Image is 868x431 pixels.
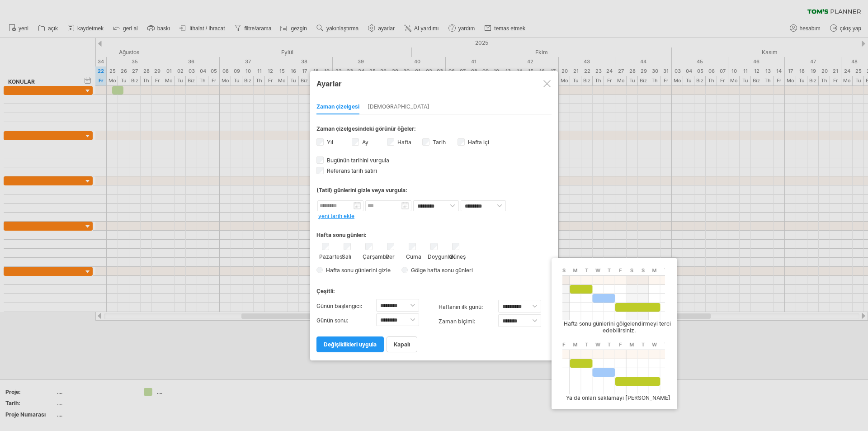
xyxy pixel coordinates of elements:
[386,253,395,260] font: Per
[316,288,335,294] font: Çeşitli:
[327,139,333,146] font: Yıl
[316,125,416,132] font: Zaman çizelgesindeki görünür öğeler:
[316,317,348,324] font: Günün sonu:
[318,213,354,219] a: yeni tarih ekle
[368,103,429,110] font: [DEMOGRAPHIC_DATA]
[397,139,411,146] font: Hafta
[406,253,421,260] font: Cuma
[324,341,377,348] font: değişiklikleri uygula
[362,139,368,146] font: Ay
[394,341,410,348] font: kapalı
[326,267,391,274] font: Hafta sonu günlerini gizle
[316,79,342,88] font: Ayarlar
[327,157,389,164] font: Bugünün tarihini vurgula
[342,253,351,260] font: Salı
[411,267,473,274] font: Gölge hafta sonu günleri
[363,253,390,260] font: Çarşamba
[433,139,446,146] font: Tarih
[327,167,377,174] font: Referans tarih satırı
[468,139,489,146] font: Hafta içi
[566,394,672,401] font: Ya da onları saklamayı [PERSON_NAME].
[319,253,344,260] font: Pazartesi
[316,303,362,309] font: Günün başlangıcı:
[449,253,466,260] font: Güneş
[564,320,674,334] font: Hafta sonu günlerini gölgelendirmeyi tercih edebilirsiniz.
[316,232,367,238] font: Hafta sonu günleri:
[316,187,407,194] font: (Tatil) günlerini gizle veya vurgula:
[316,103,359,110] font: Zaman çizelgesi
[439,303,483,310] font: haftanın ilk günü:
[428,253,455,260] font: Doygunluk
[316,336,384,352] a: değişiklikleri uygula
[439,318,475,325] font: Zaman biçimi:
[387,336,417,352] a: kapalı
